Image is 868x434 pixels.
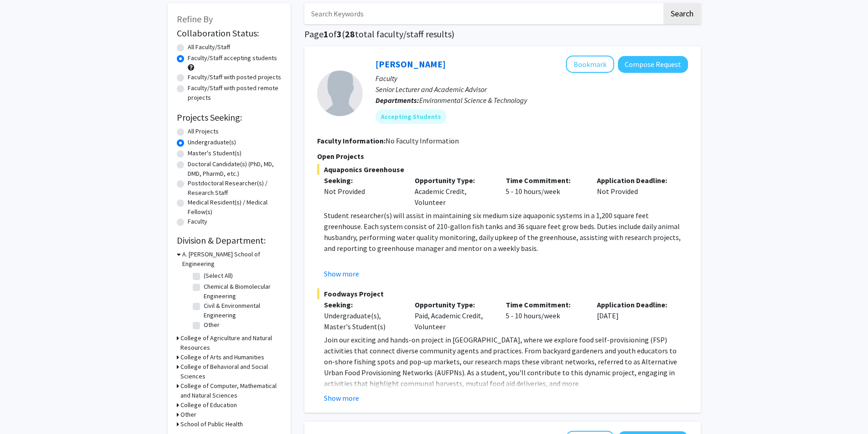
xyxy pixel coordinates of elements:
p: Open Projects [317,151,688,162]
label: Doctoral Candidate(s) (PhD, MD, DMD, PharmD, etc.) [188,159,282,179]
span: Environmental Science & Technology [419,96,527,105]
h2: Projects Seeking: [177,112,282,123]
h3: School of Public Health [180,419,243,429]
span: 3 [337,28,342,40]
div: Not Provided [590,175,681,208]
span: 28 [345,28,355,40]
button: Add Jose-Luis Izursa to Bookmarks [566,56,614,73]
label: Faculty [188,217,207,226]
label: Medical Resident(s) / Medical Fellow(s) [188,198,282,217]
p: Time Commitment: [506,175,583,186]
span: Foodways Project [317,288,688,299]
label: Postdoctoral Researcher(s) / Research Staff [188,179,282,198]
label: All Faculty/Staff [188,42,230,52]
div: 5 - 10 hours/week [499,175,590,208]
p: Faculty [375,73,688,84]
div: Paid, Academic Credit, Volunteer [408,299,499,332]
p: Application Deadline: [597,175,674,186]
a: [PERSON_NAME] [375,58,446,70]
label: Faculty/Staff with posted projects [188,72,281,82]
mat-chip: Accepting Students [375,109,447,124]
p: Seeking: [324,299,401,310]
p: Application Deadline: [597,299,674,310]
h3: College of Education [180,400,237,410]
button: Compose Request to Jose-Luis Izursa [618,56,688,73]
label: Faculty/Staff with posted remote projects [188,83,282,102]
label: Civil & Environmental Engineering [204,301,279,320]
h2: Collaboration Status: [177,28,282,39]
label: (Select All) [204,271,233,281]
h3: A. [PERSON_NAME] School of Engineering [182,250,282,269]
h3: Other [180,410,196,419]
span: Aquaponics Greenhouse [317,164,688,175]
p: Opportunity Type: [415,175,492,186]
label: Other [204,320,220,330]
label: All Projects [188,127,219,136]
p: Join our exciting and hands-on project in [GEOGRAPHIC_DATA], where we explore food self-provision... [324,334,688,389]
div: Academic Credit, Volunteer [408,175,499,208]
span: Refine By [177,13,213,25]
h3: College of Behavioral and Social Sciences [180,362,282,381]
button: Search [663,3,701,24]
button: Show more [324,268,359,279]
label: Faculty/Staff accepting students [188,53,277,63]
div: [DATE] [590,299,681,332]
p: Student researcher(s) will assist in maintaining six medium size aquaponic systems in a 1,200 squ... [324,210,688,254]
input: Search Keywords [304,3,662,24]
div: Undergraduate(s), Master's Student(s) [324,310,401,332]
h3: College of Arts and Humanities [180,352,264,362]
h2: Division & Department: [177,235,282,246]
label: Master's Student(s) [188,148,241,158]
p: Time Commitment: [506,299,583,310]
iframe: Chat [7,393,39,427]
label: Undergraduate(s) [188,138,236,147]
span: 1 [324,28,329,40]
div: Not Provided [324,186,401,197]
span: No Faculty Information [385,136,459,145]
h3: College of Agriculture and Natural Resources [180,333,282,352]
label: Chemical & Biomolecular Engineering [204,282,279,301]
p: Seeking: [324,175,401,186]
div: 5 - 10 hours/week [499,299,590,332]
b: Departments: [375,96,419,105]
p: Senior Lecturer and Academic Advisor [375,84,688,95]
button: Show more [324,393,359,403]
p: Opportunity Type: [415,299,492,310]
b: Faculty Information: [317,136,385,145]
h1: Page of ( total faculty/staff results) [304,29,701,40]
h3: College of Computer, Mathematical and Natural Sciences [180,381,282,400]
